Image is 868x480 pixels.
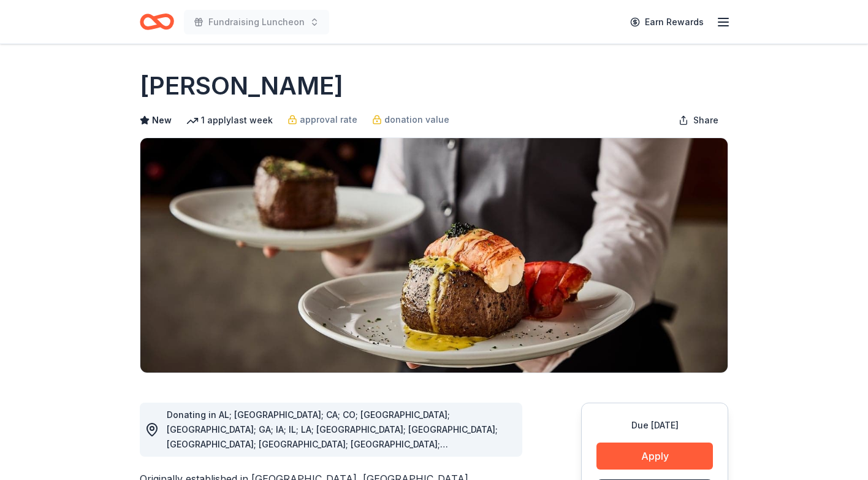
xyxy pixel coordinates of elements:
[140,69,343,103] h1: [PERSON_NAME]
[596,418,713,433] div: Due [DATE]
[372,112,449,127] a: donation value
[669,108,728,133] button: Share
[184,10,329,34] button: Fundraising Luncheon
[140,138,728,373] img: Image for Fleming's
[623,11,711,33] a: Earn Rewards
[208,15,305,29] span: Fundraising Luncheon
[384,112,449,127] span: donation value
[152,113,172,128] span: New
[287,112,357,127] a: approval rate
[300,112,357,127] span: approval rate
[693,113,718,128] span: Share
[596,443,713,470] button: Apply
[186,113,273,128] div: 1 apply last week
[140,7,174,36] a: Home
